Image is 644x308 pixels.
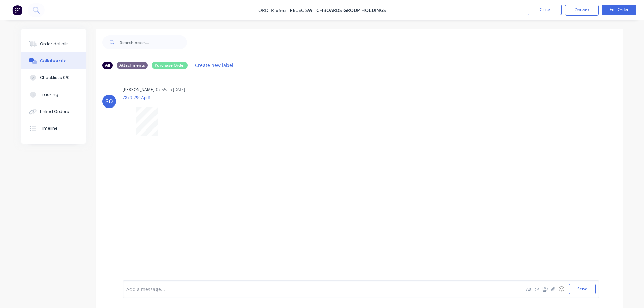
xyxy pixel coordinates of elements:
button: Options [565,5,599,16]
button: Collaborate [21,52,86,69]
button: Linked Orders [21,103,86,120]
input: Search notes... [120,35,187,49]
div: All [102,62,113,69]
div: [PERSON_NAME] [123,87,154,93]
div: SO [105,97,113,105]
div: Purchase Order [152,62,188,69]
div: Attachments [117,62,148,69]
div: Tracking [40,92,58,98]
button: @ [533,285,541,293]
button: Checklists 0/0 [21,69,86,86]
button: Edit Order [602,5,636,15]
div: 07:55am [DATE] [156,87,185,93]
button: Create new label [192,61,237,70]
div: Timeline [40,125,58,132]
div: Order details [40,41,69,47]
p: 7879-2967.pdf [123,95,178,100]
button: Tracking [21,86,86,103]
span: Relec Switchboards Group Holdings [290,7,386,14]
button: Order details [21,35,86,52]
div: Linked Orders [40,109,69,115]
div: Collaborate [40,58,67,64]
span: Order #563 - [258,7,290,14]
button: ☺ [557,285,566,293]
div: Checklists 0/0 [40,75,70,81]
img: Factory [12,5,22,15]
button: Aa [525,285,533,293]
button: Send [569,284,596,294]
button: Timeline [21,120,86,137]
button: Close [528,5,562,15]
